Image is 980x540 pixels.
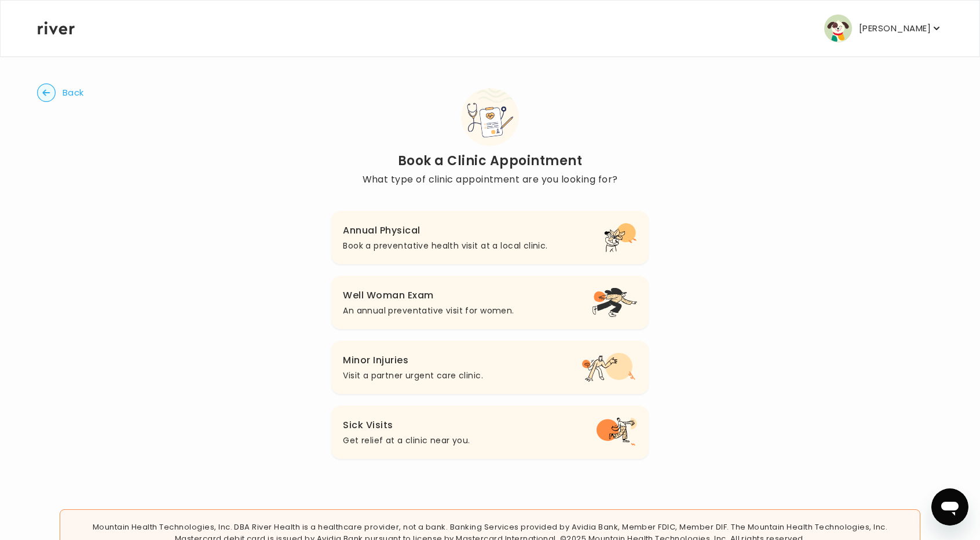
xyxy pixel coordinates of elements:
h3: Minor Injuries [343,352,483,368]
h3: Sick Visits [343,417,470,433]
button: Sick VisitsGet relief at a clinic near you. [331,406,648,459]
span: Back [63,85,84,101]
p: Book a preventative health visit at a local clinic. [343,239,547,253]
button: Well Woman ExamAn annual preventative visit for women. [331,276,648,329]
button: Annual PhysicalBook a preventative health visit at a local clinic. [331,211,648,264]
h3: Annual Physical [343,222,547,239]
button: Minor InjuriesVisit a partner urgent care clinic. [331,341,648,394]
img: Book Clinic Appointment [461,88,519,146]
iframe: Button to launch messaging window [931,488,968,526]
p: [PERSON_NAME] [859,20,931,37]
p: Get relief at a clinic near you. [343,433,470,447]
p: Visit a partner urgent care clinic. [343,368,483,382]
p: An annual preventative visit for women. [343,304,514,318]
button: user avatar[PERSON_NAME] [824,14,942,42]
h3: Well Woman Exam [343,287,514,304]
img: user avatar [824,14,852,42]
h2: Book a Clinic Appointment [363,153,618,169]
p: What type of clinic appointment are you looking for? [363,172,618,188]
button: Back [37,83,84,102]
